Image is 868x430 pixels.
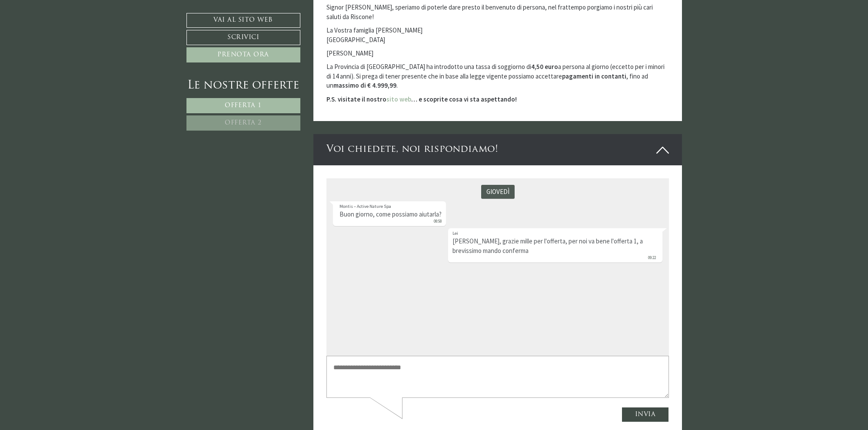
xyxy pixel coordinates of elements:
p: Signor [PERSON_NAME], speriamo di poterle dare presto il benvenuto di persona, nel frattempo porg... [326,3,669,21]
a: Vai al sito web [186,13,300,28]
div: Le nostre offerte [186,78,300,94]
strong: 4,50 euro [531,62,558,71]
small: 08:58 [13,40,115,46]
div: Voi chiedete, noi rispondiamo! [313,134,682,165]
button: Invia [295,229,343,244]
a: Prenota ora [186,47,300,62]
span: Offerta 1 [225,102,262,109]
a: Scrivici [186,30,300,45]
strong: massimo di € 4.999,99 [333,81,396,89]
div: Buon giorno, come possiamo aiutarla? [7,23,120,48]
div: giovedì [155,7,188,20]
span: Offerta 2 [225,120,262,126]
div: [PERSON_NAME], grazie mille per l'offerta, per noi va bene l'offerta 1, a brevissimo mando conferma [122,50,336,84]
p: [PERSON_NAME] [326,49,669,58]
strong: P.S. visitate il nostro … e scoprite cosa vi sta aspettando! [326,95,517,103]
a: sito web [386,95,411,103]
small: 09:22 [126,77,329,82]
div: Montis – Active Nature Spa [13,25,115,31]
strong: pagamenti in contanti [562,72,626,80]
p: La Vostra famiglia [PERSON_NAME] [GEOGRAPHIC_DATA] [326,26,669,44]
div: Lei [126,52,329,58]
p: La Provincia di [GEOGRAPHIC_DATA] ha introdotto una tassa di soggiorno di a persona al giorno (ec... [326,62,669,90]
